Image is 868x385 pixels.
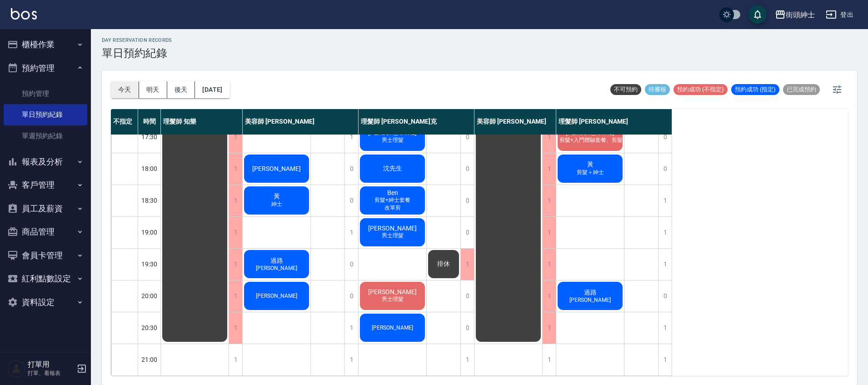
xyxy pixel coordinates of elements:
[138,312,161,344] div: 20:30
[359,109,474,135] div: 理髮師 [PERSON_NAME]克
[460,312,474,344] div: 0
[4,150,87,174] button: 報表及分析
[4,173,87,197] button: 客戶管理
[344,344,358,375] div: 1
[243,109,359,135] div: 美容師 [PERSON_NAME]
[645,85,670,94] span: 待審核
[474,109,556,135] div: 美容師 [PERSON_NAME]
[585,160,595,169] span: 黃
[460,121,474,153] div: 0
[658,249,672,280] div: 1
[4,267,87,290] button: 紅利點數設定
[11,8,37,20] img: Logo
[460,249,474,280] div: 1
[748,5,767,24] button: save
[460,344,474,375] div: 1
[435,260,452,268] span: 排休
[658,121,672,153] div: 0
[542,217,556,248] div: 1
[385,189,400,196] span: Ben
[344,249,358,280] div: 0
[542,185,556,216] div: 1
[610,85,641,94] span: 不可預約
[373,196,412,204] span: 剪髮+紳士套餐
[658,153,672,185] div: 0
[381,165,404,173] span: 沈先生
[542,249,556,280] div: 1
[344,280,358,312] div: 0
[138,109,161,135] div: 時間
[111,109,138,135] div: 不指定
[771,5,818,24] button: 街頭紳士
[658,280,672,312] div: 0
[786,9,815,20] div: 街頭紳士
[229,185,242,216] div: 1
[28,360,74,369] h5: 打單用
[542,280,556,312] div: 1
[783,85,820,94] span: 已完成預約
[380,136,405,144] span: 男士理髮
[229,249,242,280] div: 1
[138,185,161,216] div: 18:30
[229,121,242,153] div: 1
[254,293,299,299] span: [PERSON_NAME]
[138,121,161,153] div: 17:30
[229,153,242,185] div: 1
[4,290,87,314] button: 資料設定
[161,109,243,135] div: 理髮師 知樂
[383,204,403,212] span: 改單剪
[269,200,284,208] span: 紳士
[102,47,172,60] h3: 單日預約紀錄
[575,169,606,176] span: 剪髮＋紳士
[370,325,415,331] span: [PERSON_NAME]
[822,6,857,23] button: 登出
[556,109,672,135] div: 理髮師 [PERSON_NAME]
[542,344,556,375] div: 1
[4,220,87,244] button: 商品管理
[7,360,25,378] img: Person
[102,37,172,43] h2: day Reservation records
[460,280,474,312] div: 0
[558,136,660,144] span: 剪髮+入門體驗套餐、剪髮+入門體驗套餐
[582,289,599,297] span: 過路
[658,312,672,344] div: 1
[344,153,358,185] div: 0
[269,257,285,265] span: 過路
[4,244,87,267] button: 會員卡管理
[460,185,474,216] div: 0
[731,85,779,94] span: 預約成功 (指定)
[4,33,87,56] button: 櫃檯作業
[460,153,474,185] div: 0
[138,248,161,280] div: 19:30
[344,121,358,153] div: 1
[344,312,358,344] div: 1
[229,280,242,312] div: 1
[139,81,167,98] button: 明天
[658,344,672,375] div: 1
[4,104,87,125] a: 單日預約紀錄
[195,81,229,98] button: [DATE]
[111,81,139,98] button: 今天
[272,192,282,200] span: 黃
[167,81,195,98] button: 後天
[460,217,474,248] div: 0
[542,121,556,153] div: 1
[138,216,161,248] div: 19:00
[542,153,556,185] div: 1
[673,85,728,94] span: 預約成功 (不指定)
[658,217,672,248] div: 1
[229,344,242,375] div: 1
[138,153,161,185] div: 18:00
[138,280,161,312] div: 20:00
[366,288,419,295] span: [PERSON_NAME]
[138,344,161,375] div: 21:00
[344,185,358,216] div: 0
[542,312,556,344] div: 1
[366,225,419,232] span: [PERSON_NAME]
[229,217,242,248] div: 1
[658,185,672,216] div: 1
[4,83,87,104] a: 預約管理
[4,56,87,80] button: 預約管理
[568,297,613,303] span: [PERSON_NAME]
[28,369,74,377] p: 打單、看報表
